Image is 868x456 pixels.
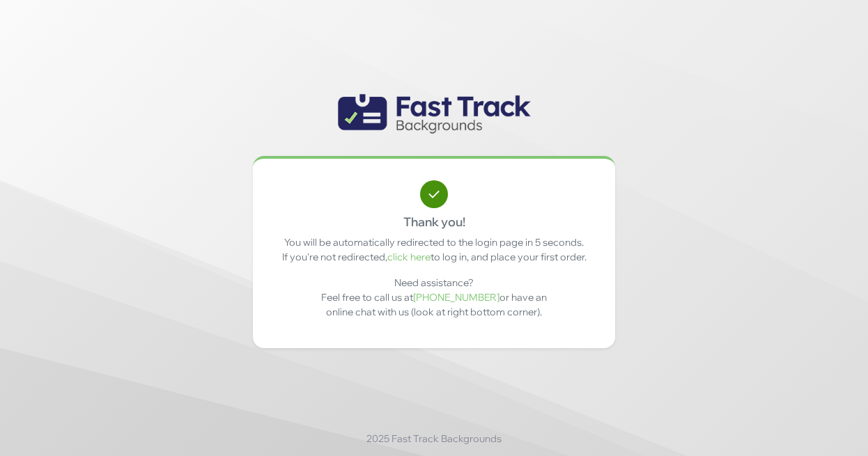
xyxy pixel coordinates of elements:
[274,235,594,265] p: You will be automatically redirected to the login page in 5 seconds. If you're not redirected, to...
[366,432,502,446] span: 2025 Fast Track Backgrounds
[387,251,431,263] a: click here
[274,215,594,228] h4: Thank you!
[314,276,554,320] p: Need assistance? Feel free to call us at or have an online chat with us (look at right bottom cor...
[413,291,499,304] span: [PHONE_NUMBER]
